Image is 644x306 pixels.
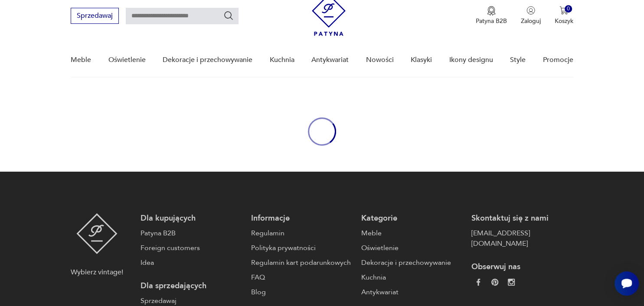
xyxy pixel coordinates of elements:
a: Dekoracje i przechowywanie [361,257,463,268]
a: Nowości [366,43,394,77]
div: 0 [565,5,572,13]
img: Patyna - sklep z meblami i dekoracjami vintage [76,213,118,254]
a: Kuchnia [270,43,294,77]
a: Antykwariat [361,287,463,297]
a: Foreign customers [141,243,242,253]
a: Regulamin [251,228,353,238]
button: Zaloguj [521,6,541,25]
a: Dekoracje i przechowywanie [163,43,252,77]
a: Ikona medaluPatyna B2B [476,6,507,25]
a: Klasyki [411,43,432,77]
a: Ikony designu [449,43,493,77]
img: Ikonka użytkownika [526,6,535,15]
a: Oświetlenie [108,43,146,77]
a: Oświetlenie [361,243,463,253]
a: Polityka prywatności [251,243,353,253]
button: Patyna B2B [476,6,507,25]
p: Patyna B2B [476,17,507,25]
a: FAQ [251,272,353,283]
a: Antykwariat [311,43,349,77]
a: Style [510,43,526,77]
img: Ikona koszyka [559,6,568,15]
p: Dla kupujących [141,213,242,224]
a: Sprzedawaj [71,13,119,20]
button: Sprzedawaj [71,8,119,24]
p: Wybierz vintage! [71,267,123,277]
a: Promocje [543,43,573,77]
a: Sprzedawaj [141,296,242,306]
a: Meble [361,228,463,238]
p: Kategorie [361,213,463,224]
a: [EMAIL_ADDRESS][DOMAIN_NAME] [471,228,573,249]
a: Regulamin kart podarunkowych [251,257,353,268]
img: 37d27d81a828e637adc9f9cb2e3d3a8a.webp [491,279,498,286]
a: Meble [71,43,91,77]
p: Dla sprzedających [141,281,242,291]
a: Patyna B2B [141,228,242,238]
img: da9060093f698e4c3cedc1453eec5031.webp [475,279,482,286]
button: Szukaj [223,10,234,21]
a: Kuchnia [361,272,463,283]
p: Koszyk [555,17,573,25]
img: Ikona medalu [487,6,496,16]
p: Skontaktuj się z nami [471,213,573,224]
p: Zaloguj [521,17,541,25]
iframe: Smartsupp widget button [615,271,639,296]
button: 0Koszyk [555,6,573,25]
a: Idea [141,257,242,268]
p: Informacje [251,213,353,224]
a: Blog [251,287,353,297]
p: Obserwuj nas [471,262,573,272]
img: c2fd9cf7f39615d9d6839a72ae8e59e5.webp [508,279,515,286]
